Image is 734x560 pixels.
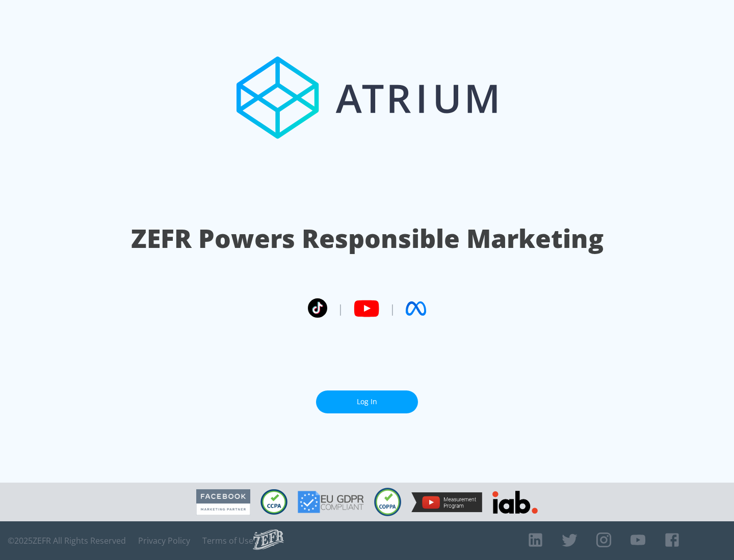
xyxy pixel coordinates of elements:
img: CCPA Compliant [260,489,287,515]
span: | [389,301,396,316]
a: Terms of Use [202,536,253,546]
img: IAB [492,491,538,514]
h1: ZEFR Powers Responsible Marketing [131,221,604,256]
img: Facebook Marketing Partner [196,489,250,515]
a: Privacy Policy [138,536,190,546]
img: YouTube Measurement Program [411,492,482,512]
a: Log In [316,390,418,413]
span: © 2025 ZEFR All Rights Reserved [8,536,126,546]
img: GDPR Compliant [298,491,364,513]
span: | [337,301,344,316]
img: COPPA Compliant [374,488,401,516]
